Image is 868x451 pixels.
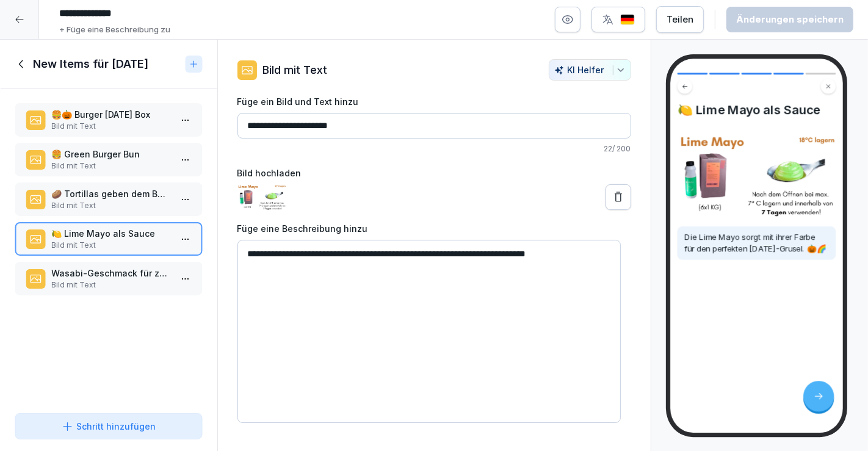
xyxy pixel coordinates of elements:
[51,240,171,251] p: Bild mit Text
[549,59,631,81] button: KI Helfer
[656,6,704,33] button: Teilen
[51,148,171,161] p: 🍔 Green Burger Bun
[51,200,171,211] p: Bild mit Text
[237,143,631,154] p: 22 / 200
[237,184,286,210] img: m4z3mef9gldt3nj6vmqywwdk.png
[33,57,148,71] h1: New Items für [DATE]
[15,182,203,216] div: 🥔 Tortillas geben dem Burger einen extra Crunch.Bild mit Text
[15,222,203,256] div: 🍋 Lime Mayo als SauceBild mit Text
[237,95,631,108] label: Füge ein Bild und Text hinzu
[667,13,693,26] div: Teilen
[677,134,836,217] img: Bild und Text Vorschau
[15,143,203,176] div: 🍔 Green Burger BunBild mit Text
[554,65,626,75] div: KI Helfer
[263,62,328,78] p: Bild mit Text
[59,24,170,36] p: + Füge eine Beschreibung zu
[684,232,829,254] p: Die Lime Mayo sorgt mit ihrer Farbe für den perfekten [DATE]-Grusel. 🎃🌈
[51,108,171,121] p: 🍔🎃 Burger [DATE] Box
[726,7,853,32] button: Änderungen speichern
[15,262,203,295] div: Wasabi-Geschmack für zusätzlichen Grusel.Bild mit Text
[51,187,171,200] p: 🥔 Tortillas geben dem Burger einen extra Crunch.
[51,161,171,171] p: Bild mit Text
[51,227,171,240] p: 🍋 Lime Mayo als Sauce
[51,267,171,280] p: Wasabi-Geschmack für zusätzlichen Grusel.
[62,420,156,433] div: Schritt hinzufügen
[237,167,631,179] label: Bild hochladen
[237,222,631,235] label: Füge eine Beschreibung hinzu
[677,103,836,117] h4: 🍋 Lime Mayo als Sauce
[51,280,171,290] p: Bild mit Text
[51,121,171,132] p: Bild mit Text
[736,13,844,26] div: Änderungen speichern
[15,103,203,137] div: 🍔🎃 Burger [DATE] BoxBild mit Text
[620,14,635,26] img: de.svg
[15,413,203,439] button: Schritt hinzufügen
